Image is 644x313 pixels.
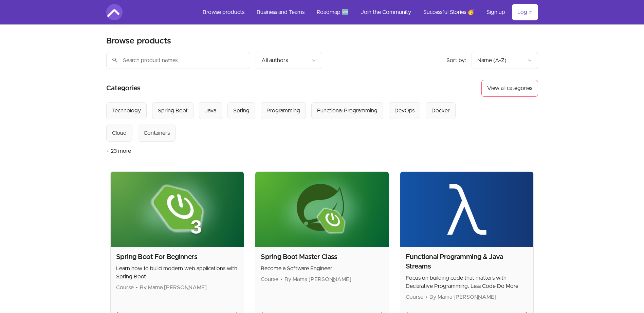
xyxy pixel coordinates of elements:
button: Product sort options [472,52,538,69]
h2: Functional Programming & Java Streams [406,252,528,271]
div: DevOps [394,107,415,115]
div: Technology [112,107,141,115]
span: • [136,285,138,290]
h2: Categories [106,80,141,97]
span: • [280,277,282,282]
a: Sign up [481,4,511,20]
span: • [425,294,427,300]
input: Search product names [106,52,250,69]
img: Product image for Spring Boot Master Class [255,172,389,247]
img: Product image for Spring Boot For Beginners [111,172,244,247]
h2: Spring Boot For Beginners [116,252,239,262]
a: Browse products [197,4,250,20]
div: Functional Programming [317,107,378,115]
a: Business and Teams [251,4,310,20]
span: By Mama [PERSON_NAME] [284,277,351,282]
a: Roadmap 🆕 [311,4,354,20]
div: Cloud [112,129,127,137]
span: Course [261,277,278,282]
span: search [112,55,118,65]
img: Product image for Functional Programming & Java Streams [400,172,534,247]
img: Amigoscode logo [106,4,123,20]
nav: Main [197,4,538,20]
span: Sort by: [446,58,466,63]
p: Focus on building code that matters with Declarative Programming. Less Code Do More [406,274,528,290]
span: By Mama [PERSON_NAME] [140,285,207,290]
button: + 23 more [106,142,131,161]
p: Become a Software Engineer [261,264,383,273]
div: Containers [144,129,170,137]
a: Successful Stories 🥳 [418,4,480,20]
div: Docker [431,107,450,115]
p: Learn how to build modern web applications with Spring Boot [116,264,239,281]
a: Log in [512,4,538,20]
h2: Browse products [106,36,171,47]
a: Join the Community [355,4,417,20]
button: Filter by author [256,52,322,69]
h2: Spring Boot Master Class [261,252,383,262]
button: View all categories [481,80,538,97]
span: Course [406,294,423,300]
div: Spring [233,107,250,115]
span: By Mama [PERSON_NAME] [429,294,496,300]
div: Programming [266,107,300,115]
div: Spring Boot [158,107,188,115]
span: Course [116,285,134,290]
div: Java [205,107,216,115]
